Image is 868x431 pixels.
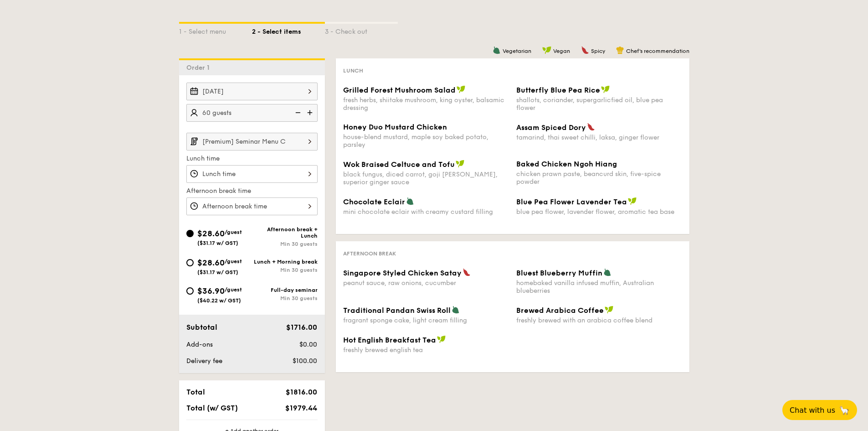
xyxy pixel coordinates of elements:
span: Total [186,388,205,396]
span: Traditional Pandan Swiss Roll [343,306,451,315]
span: $36.90 [197,286,225,296]
span: Lunch [343,68,363,74]
span: $28.60 [197,228,225,239]
span: Spicy [591,48,605,54]
span: $100.00 [293,357,317,365]
span: $0.00 [299,341,317,348]
img: icon-spicy.37a8142b.svg [462,268,471,276]
label: Lunch time [186,154,318,163]
div: freshly brewed english tea [343,346,509,354]
input: $36.90/guest($40.22 w/ GST)Full-day seminarMin 30 guests [186,287,194,295]
div: Min 30 guests [252,295,318,301]
img: icon-spicy.37a8142b.svg [581,46,589,54]
input: Afternoon break time [186,197,318,215]
img: icon-vegan.f8ff3823.svg [456,160,465,168]
img: icon-vegetarian.fe4039eb.svg [452,306,460,314]
div: homebaked vanilla infused muffin, Australian blueberries [516,279,682,295]
span: $28.60 [197,258,225,268]
span: ($31.17 w/ GST) [197,269,238,275]
img: icon-vegan.f8ff3823.svg [601,85,610,93]
img: icon-reduce.1d2dbef1.svg [290,104,304,121]
span: Order 1 [186,64,213,72]
span: /guest [225,286,242,293]
span: 🦙 [839,405,850,415]
span: Afternoon break [343,250,396,257]
span: Total (w/ GST) [186,404,238,412]
span: Wok Braised Celtuce and Tofu [343,160,455,169]
span: Add-ons [186,341,213,348]
span: $1979.44 [285,404,317,412]
input: Lunch time [186,165,318,183]
img: icon-add.58712e84.svg [304,104,318,121]
div: fragrant sponge cake, light cream filling [343,317,509,324]
img: icon-vegan.f8ff3823.svg [628,197,637,205]
span: Brewed Arabica Coffee [516,306,604,315]
img: icon-vegan.f8ff3823.svg [605,306,614,314]
div: house-blend mustard, maple soy baked potato, parsley [343,133,509,149]
span: Subtotal [186,323,217,332]
div: black fungus, diced carrot, goji [PERSON_NAME], superior ginger sauce [343,171,509,186]
div: Lunch + Morning break [252,259,318,265]
img: icon-spicy.37a8142b.svg [587,123,595,131]
div: freshly brewed with an arabica coffee blend [516,317,682,324]
img: icon-vegetarian.fe4039eb.svg [493,46,501,54]
div: tamarind, thai sweet chilli, laksa, ginger flower [516,134,682,141]
div: blue pea flower, lavender flower, aromatic tea base [516,208,682,216]
span: /guest [225,229,242,235]
span: Hot English Breakfast Tea [343,336,436,344]
div: peanut sauce, raw onions, cucumber [343,279,509,287]
span: Chef's recommendation [626,48,689,54]
span: Blue Pea Flower Lavender Tea [516,197,627,206]
span: $1716.00 [286,323,317,332]
span: Vegan [553,48,570,54]
span: Chat with us [790,406,835,415]
input: Event date [186,83,318,100]
img: icon-vegetarian.fe4039eb.svg [406,197,414,205]
label: Afternoon break time [186,187,318,196]
div: 1 - Select menu [179,24,252,36]
span: Grilled Forest Mushroom Salad [343,86,456,94]
img: icon-chevron-right.3c0dfbd6.svg [302,133,318,150]
img: icon-vegan.f8ff3823.svg [437,335,446,343]
input: Number of guests [186,104,318,122]
span: Bluest Blueberry Muffin [516,269,602,277]
span: Baked Chicken Ngoh Hiang [516,160,617,168]
span: ($40.22 w/ GST) [197,297,241,304]
img: icon-vegan.f8ff3823.svg [457,85,466,93]
div: mini chocolate eclair with creamy custard filling [343,208,509,216]
img: icon-vegan.f8ff3823.svg [542,46,551,54]
div: 2 - Select items [252,24,325,36]
div: Full-day seminar [252,287,318,293]
div: fresh herbs, shiitake mushroom, king oyster, balsamic dressing [343,96,509,112]
div: Afternoon break + Lunch [252,226,318,239]
div: Min 30 guests [252,241,318,247]
span: /guest [225,258,242,265]
span: Delivery fee [186,357,222,365]
span: Chocolate Eclair [343,197,405,206]
div: chicken prawn paste, beancurd skin, five-spice powder [516,170,682,186]
div: 3 - Check out [325,24,398,36]
span: Butterfly Blue Pea Rice [516,86,600,94]
input: $28.60/guest($31.17 w/ GST)Lunch + Morning breakMin 30 guests [186,259,194,266]
div: Min 30 guests [252,267,318,273]
img: icon-chef-hat.a58ddaea.svg [616,46,624,54]
span: ($31.17 w/ GST) [197,240,238,246]
input: $28.60/guest($31.17 w/ GST)Afternoon break + LunchMin 30 guests [186,230,194,237]
div: shallots, coriander, supergarlicfied oil, blue pea flower [516,96,682,112]
span: Assam Spiced Dory [516,123,586,132]
span: Singapore Styled Chicken Satay [343,269,462,277]
span: Honey Duo Mustard Chicken [343,123,447,131]
span: $1816.00 [286,388,317,396]
span: Vegetarian [503,48,531,54]
button: Chat with us🦙 [782,400,857,420]
img: icon-vegetarian.fe4039eb.svg [603,268,611,276]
